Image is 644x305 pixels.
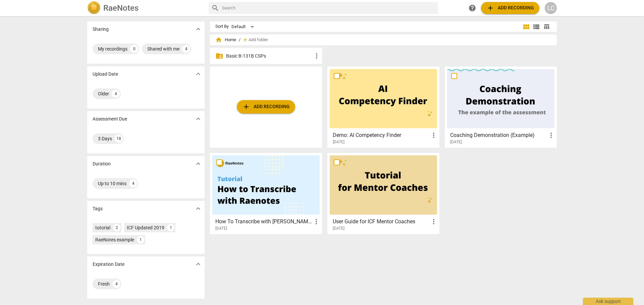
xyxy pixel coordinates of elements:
p: Duration [93,160,111,167]
span: [DATE] [215,226,227,231]
div: Up to 10 mins [98,180,126,187]
a: Help [466,2,478,14]
a: Coaching Demonstration (Example)[DATE] [447,69,554,145]
span: Add recording [486,4,534,12]
button: Show more [193,114,203,124]
span: more_vert [547,131,555,139]
div: 4 [112,280,120,288]
div: 1 [137,236,144,243]
span: folder_shared [215,52,223,60]
span: [DATE] [450,139,462,145]
button: Show more [193,69,203,79]
span: view_list [532,23,540,31]
h3: Coaching Demonstration (Example) [450,131,547,139]
div: 18 [115,135,123,143]
button: LC [545,2,557,14]
span: Home [215,36,236,43]
div: Older [98,90,109,97]
p: Upload Date [93,71,118,78]
span: Add recording [242,103,290,111]
button: Upload [481,2,539,14]
span: table_chart [543,23,550,30]
span: search [211,4,219,12]
div: Ask support [583,298,633,305]
img: Logo [87,1,101,15]
span: home [215,36,222,43]
span: more_vert [313,52,321,60]
button: Show more [193,24,203,34]
div: Default [231,21,256,32]
p: Sharing [93,26,109,33]
button: Tile view [521,22,531,32]
span: expand_more [194,115,202,123]
span: expand_more [194,25,202,33]
span: expand_more [194,160,202,168]
h3: How To Transcribe with RaeNotes [215,218,312,226]
a: User Guide for ICF Mentor Coaches[DATE] [330,155,437,231]
span: Add folder [249,37,268,43]
span: expand_more [194,205,202,213]
div: Fresh [98,281,110,287]
button: List view [531,22,541,32]
div: Sort By [215,24,229,29]
div: ICF Updated 2019 [127,224,164,231]
h3: Demo: AI Competency Finder [333,131,430,139]
p: Basic B-131B CSPs [226,53,313,60]
div: My recordings [98,46,127,52]
p: Assessment Due [93,116,127,123]
h3: User Guide for ICF Mentor Coaches [333,218,430,226]
span: add [242,103,250,111]
h2: RaeNotes [103,3,139,13]
button: Show more [193,259,203,269]
div: 0 [130,45,138,53]
span: more_vert [430,131,438,139]
span: view_module [522,23,530,31]
button: Show more [193,159,203,169]
a: How To Transcribe with [PERSON_NAME][DATE] [212,155,320,231]
button: Show more [193,204,203,214]
span: help [468,4,476,12]
span: add [486,4,494,12]
div: Shared with me [147,46,179,52]
p: Tags [93,205,103,212]
span: expand_more [194,260,202,268]
button: Table view [541,22,551,32]
span: more_vert [312,218,320,226]
button: Upload [237,100,295,113]
div: 2 [113,224,120,231]
div: RaeNotes example [95,236,134,243]
div: tutorial [95,224,110,231]
span: [DATE] [333,139,344,145]
input: Search [222,3,435,13]
a: LogoRaeNotes [87,1,203,15]
span: [DATE] [333,226,344,231]
div: 4 [112,90,120,98]
span: / [239,37,240,43]
span: expand_more [194,70,202,78]
div: 1 [167,224,174,231]
div: 3 Days [98,135,112,142]
span: add [242,36,249,43]
a: Demo: AI Competency Finder[DATE] [330,69,437,145]
span: more_vert [430,218,438,226]
p: Expiration Date [93,261,124,268]
div: 4 [182,45,190,53]
div: 4 [129,179,137,187]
